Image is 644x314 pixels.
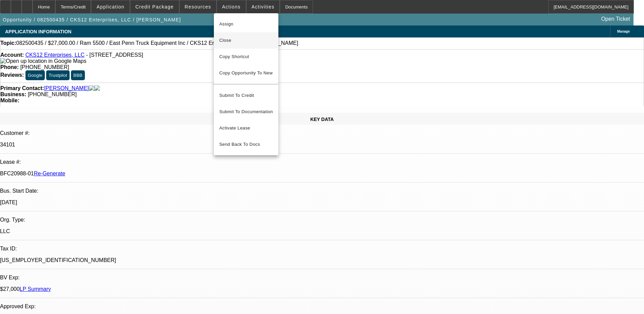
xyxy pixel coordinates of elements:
[219,91,273,100] span: Submit To Credit
[219,108,273,116] span: Submit To Documentation
[219,36,273,45] span: Close
[219,20,273,28] span: Assign
[219,53,273,61] span: Copy Shortcut
[219,140,273,149] span: Send Back To Docs
[219,70,273,75] span: Copy Opportunity To New
[219,124,273,132] span: Activate Lease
